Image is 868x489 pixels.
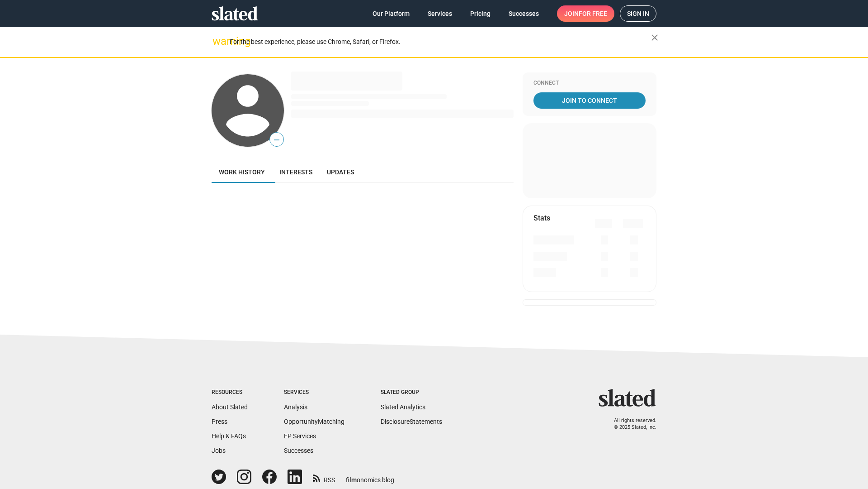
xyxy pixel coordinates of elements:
span: Successes [509,5,539,22]
span: Sign in [627,6,649,21]
div: Slated Group [381,389,442,396]
a: Joinfor free [557,5,614,22]
span: for free [579,5,607,22]
a: Successes [501,5,546,22]
a: Join To Connect [533,92,646,109]
mat-icon: warning [212,36,223,47]
span: Pricing [470,5,491,22]
span: film [346,476,357,484]
mat-icon: close [649,32,660,43]
span: — [270,134,283,146]
span: Our Platform [373,5,410,22]
div: Resources [212,389,248,396]
div: Services [284,389,344,396]
span: Join [564,5,607,22]
a: Work history [212,161,272,183]
span: Join To Connect [535,92,644,109]
a: RSS [313,470,335,484]
a: Interests [272,161,320,183]
a: Successes [284,447,313,454]
a: About Slated [212,403,248,411]
a: DisclosureStatements [381,418,442,425]
a: Analysis [284,403,307,411]
span: Updates [327,168,354,176]
a: Our Platform [365,5,417,22]
span: Services [428,5,452,22]
a: Services [420,5,459,22]
a: Updates [320,161,361,183]
span: Work history [219,168,265,176]
a: Pricing [463,5,498,22]
div: Connect [533,80,646,87]
a: filmonomics blog [346,469,394,484]
mat-card-title: Stats [533,213,550,223]
span: Interests [279,168,312,176]
a: EP Services [284,432,316,440]
div: For the best experience, please use Chrome, Safari, or Firefox. [230,36,651,48]
a: Sign in [620,5,656,22]
a: OpportunityMatching [284,418,344,425]
a: Press [212,418,227,425]
a: Help & FAQs [212,432,246,440]
p: All rights reserved. © 2025 Slated, Inc. [604,417,656,431]
a: Slated Analytics [381,403,425,411]
a: Jobs [212,447,226,454]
